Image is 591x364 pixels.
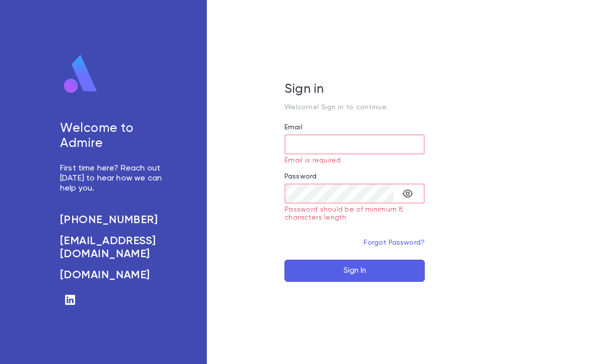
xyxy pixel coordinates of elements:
h5: Welcome to Admire [60,121,167,151]
p: First time here? Reach out [DATE] to hear how we can help you. [60,163,167,194]
p: Welcome! Sign in to continue. [284,103,425,111]
h5: Sign in [284,82,425,97]
a: [EMAIL_ADDRESS][DOMAIN_NAME] [60,235,167,261]
label: Password [284,172,317,180]
p: Password should be of minimum 8 characters length [284,206,418,222]
a: Forgot Password? [364,239,425,246]
button: toggle password visibility [398,184,418,204]
a: [DOMAIN_NAME] [60,269,167,282]
label: Email [284,123,303,131]
p: Email is required [284,156,418,164]
a: [PHONE_NUMBER] [60,214,167,227]
button: Sign In [284,260,425,282]
img: logo [60,54,101,94]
